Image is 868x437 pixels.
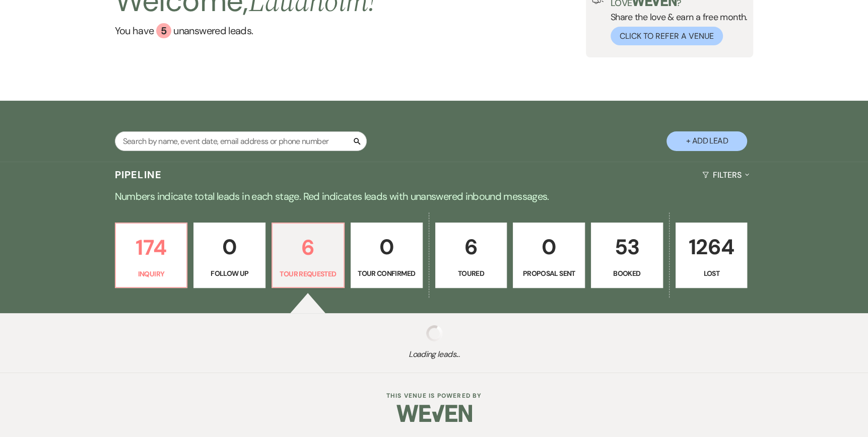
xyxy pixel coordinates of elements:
p: Lost [682,268,741,279]
button: + Add Lead [666,131,747,151]
p: 6 [442,230,501,264]
input: Search by name, event date, email address or phone number [115,131,367,151]
p: 6 [279,231,338,264]
a: 53Booked [591,223,663,288]
p: Tour Confirmed [357,268,416,279]
p: Proposal Sent [519,268,578,279]
p: 174 [122,231,181,264]
img: loading spinner [426,325,442,341]
span: Loading leads... [43,348,825,360]
p: Inquiry [122,268,181,279]
a: 174Inquiry [115,223,188,288]
a: 6Tour Requested [272,223,345,288]
p: Toured [442,268,501,279]
div: 5 [156,23,171,38]
p: Numbers indicate total leads in each stage. Red indicates leads with unanswered inbound messages. [72,188,797,204]
a: 0Tour Confirmed [351,223,423,288]
p: 0 [357,230,416,264]
a: 0Proposal Sent [513,223,585,288]
a: 0Follow Up [193,223,265,288]
button: Filters [698,162,753,188]
p: 53 [597,230,656,264]
p: Follow Up [200,268,259,279]
button: Click to Refer a Venue [611,27,723,45]
a: You have 5 unanswered leads. [115,23,375,38]
p: 0 [200,230,259,264]
img: Weven Logo [396,396,472,431]
p: 0 [519,230,578,264]
a: 1264Lost [676,223,748,288]
p: Tour Requested [279,268,338,279]
p: Booked [597,268,656,279]
p: 1264 [682,230,741,264]
h3: Pipeline [115,168,162,182]
a: 6Toured [435,223,507,288]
